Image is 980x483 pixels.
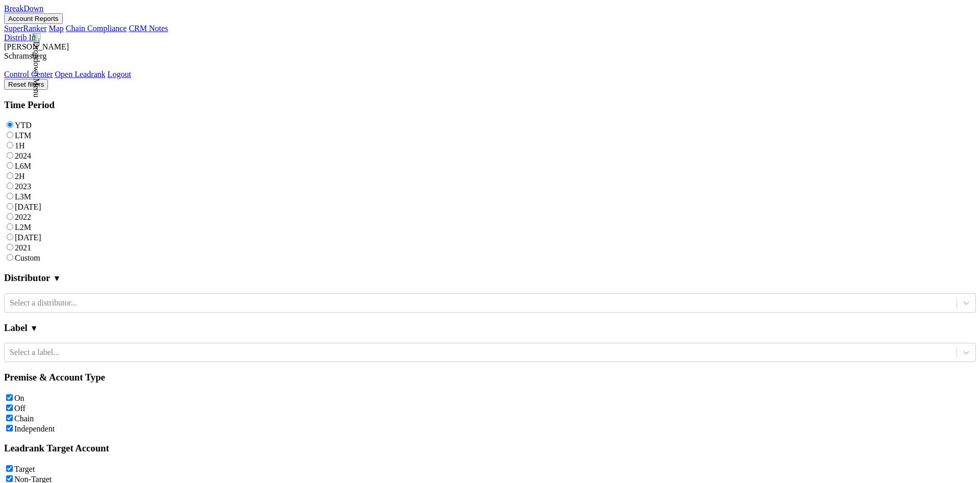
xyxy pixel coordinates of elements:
[4,13,63,24] button: Account Reports
[15,182,31,191] label: 2023
[14,404,26,413] label: Off
[129,24,168,33] a: CRM Notes
[4,443,976,454] h3: Leadrank Target Account
[4,4,43,13] a: BreakDown
[4,24,976,33] div: Account Reports
[15,202,41,211] label: [DATE]
[32,33,41,97] img: Dropdown Menu
[4,70,53,79] a: Control Center
[4,79,48,90] button: Reset filters
[14,465,35,473] label: Target
[15,223,31,232] label: L2M
[66,24,127,33] a: Chain Compliance
[4,42,976,52] div: [PERSON_NAME]
[15,233,41,242] label: [DATE]
[49,24,64,33] a: Map
[4,322,28,334] h3: Label
[4,70,976,79] div: Dropdown Menu
[4,24,47,33] a: SuperRanker
[15,141,25,150] label: 1H
[14,414,34,423] label: Chain
[14,394,24,402] label: On
[4,372,976,383] h3: Premise & Account Type
[4,272,50,284] h3: Distributor
[15,151,31,160] label: 2024
[15,243,31,252] label: 2021
[4,52,46,60] span: Schramsberg
[108,70,131,79] a: Logout
[15,192,31,201] label: L3M
[15,121,32,130] label: YTD
[53,274,61,283] span: ▼
[15,213,31,221] label: 2022
[30,324,38,333] span: ▼
[14,424,55,433] label: Independent
[15,131,31,140] label: LTM
[15,172,25,181] label: 2H
[15,162,31,170] label: L6M
[4,99,976,111] h3: Time Period
[55,70,106,79] a: Open Leadrank
[15,253,40,262] label: Custom
[4,33,40,42] a: Distrib Inv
